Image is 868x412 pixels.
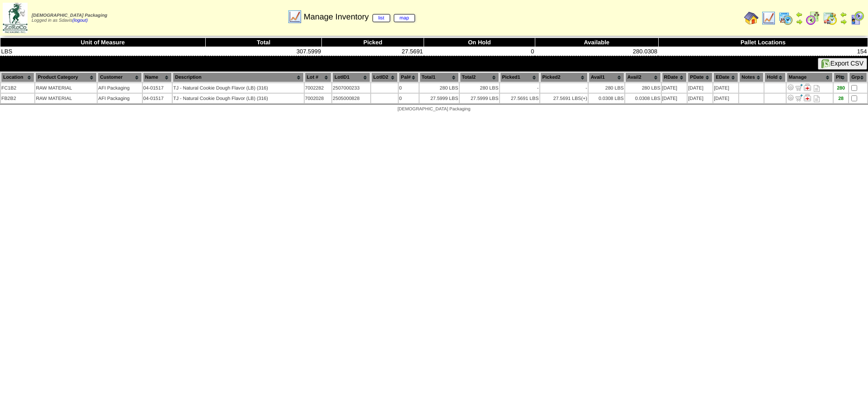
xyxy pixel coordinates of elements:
img: excel.gif [821,59,830,68]
td: TJ - Natural Cookie Dough Flavor (LB) (316) [173,83,303,93]
div: 28 [834,96,848,101]
th: Picked1 [500,72,539,82]
td: 280 LBS [589,83,624,93]
td: 280 LBS [625,83,661,93]
i: Note [814,85,820,92]
th: Avail1 [589,72,624,82]
td: 2505000828 [332,94,370,103]
td: RAW MATERIAL [35,83,97,93]
img: calendarinout.gif [823,11,837,25]
th: Notes [739,72,764,82]
td: RAW MATERIAL [35,94,97,103]
td: [DATE] [662,94,687,103]
th: Grp [849,72,867,82]
td: 04-01517 [143,94,172,103]
img: Manage Hold [804,84,811,91]
img: calendarcustomer.gif [850,11,864,25]
td: 7002282 [305,83,331,93]
img: arrowright.gif [796,18,803,25]
td: 27.5691 LBS [540,94,588,103]
td: 7002028 [305,94,331,103]
th: RDate [662,72,687,82]
td: 27.5691 LBS [500,94,539,103]
img: Move [795,84,802,91]
th: LotID1 [332,72,370,82]
img: calendarblend.gif [806,11,820,25]
td: FB2B2 [1,94,34,103]
th: Pal# [399,72,419,82]
i: Note [814,95,820,102]
button: Export CSV [818,58,867,70]
img: arrowleft.gif [840,11,847,18]
td: 307.5999 [205,47,322,56]
span: Manage Inventory [304,12,415,22]
th: Name [143,72,172,82]
img: line_graph.gif [761,11,776,25]
img: arrowright.gif [840,18,847,25]
th: LotID2 [371,72,398,82]
th: Avail2 [625,72,661,82]
img: zoroco-logo-small.webp [3,3,28,33]
td: - [540,83,588,93]
th: PDate [688,72,712,82]
td: 280 LBS [460,83,499,93]
img: Adjust [787,84,794,91]
a: (logout) [72,18,88,23]
th: Unit of Measure [0,38,206,47]
th: Plt [834,72,848,82]
span: [DEMOGRAPHIC_DATA] Packaging [32,13,107,18]
td: 27.5691 [322,47,424,56]
td: AFI Packaging [98,83,142,93]
img: Move [795,94,802,101]
td: - [500,83,539,93]
th: Description [173,72,303,82]
td: 27.5999 LBS [420,94,459,103]
td: 0.0308 LBS [625,94,661,103]
td: 154 [658,47,868,56]
img: line_graph.gif [288,9,302,24]
th: Customer [98,72,142,82]
td: 04-01517 [143,83,172,93]
a: list [373,14,390,22]
th: Manage [787,72,833,82]
td: [DATE] [662,83,687,93]
td: 27.5999 LBS [460,94,499,103]
th: Hold [764,72,785,82]
span: [DEMOGRAPHIC_DATA] Packaging [397,107,470,112]
td: [DATE] [713,83,738,93]
th: Total2 [460,72,499,82]
th: Total [205,38,322,47]
td: 0 [424,47,535,56]
td: 0 [399,83,419,93]
td: FC1B2 [1,83,34,93]
div: (+) [581,96,587,101]
div: 280 [834,85,848,91]
th: Location [1,72,34,82]
td: AFI Packaging [98,94,142,103]
span: Logged in as Sdavis [32,13,107,23]
img: arrowleft.gif [796,11,803,18]
th: Available [535,38,658,47]
th: Product Category [35,72,97,82]
td: [DATE] [688,83,712,93]
a: map [394,14,415,22]
img: Adjust [787,94,794,101]
td: 280.0308 [535,47,658,56]
td: TJ - Natural Cookie Dough Flavor (LB) (316) [173,94,303,103]
td: 0.0308 LBS [589,94,624,103]
th: Lot # [305,72,331,82]
td: 0 [399,94,419,103]
th: Picked2 [540,72,588,82]
th: On Hold [424,38,535,47]
img: calendarprod.gif [778,11,793,25]
th: Pallet Locations [658,38,868,47]
td: [DATE] [688,94,712,103]
th: Picked [322,38,424,47]
img: Manage Hold [804,94,811,101]
img: home.gif [744,11,759,25]
td: [DATE] [713,94,738,103]
td: 2507000233 [332,83,370,93]
td: 280 LBS [420,83,459,93]
th: Total1 [420,72,459,82]
td: LBS [0,47,206,56]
